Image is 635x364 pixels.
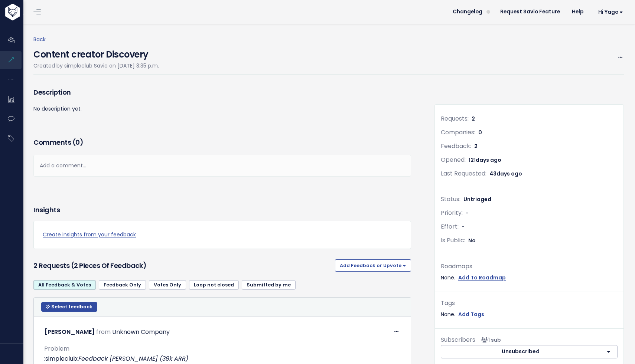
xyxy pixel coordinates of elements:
h3: Comments ( ) [33,137,411,148]
span: Changelog [453,9,482,14]
a: [PERSON_NAME] [45,328,95,336]
h3: Description [33,87,411,98]
p: :simpleclub: [44,354,400,363]
span: Is Public: [441,236,465,245]
div: Roadmaps [441,261,618,272]
div: None. [441,310,618,319]
span: 2 [474,142,478,150]
button: Unsubscribed [441,345,600,358]
div: Unknown Company [112,327,170,338]
span: Requests: [441,114,469,123]
span: - [462,223,465,230]
span: days ago [476,156,501,164]
a: Feedback Only [99,280,146,290]
span: Effort: [441,222,459,231]
span: Status: [441,195,460,203]
span: from [96,328,111,336]
a: Add Tags [458,310,484,319]
h4: Content creator Discovery [33,44,159,61]
img: logo-white.9d6f32f41409.svg [3,4,61,20]
span: Last Requested: [441,169,486,178]
span: 2 [472,115,475,122]
a: Loop not closed [189,280,239,290]
a: Add To Roadmap [458,273,506,282]
a: Request Savio Feature [494,6,566,17]
span: 0 [478,129,482,136]
span: No [468,237,476,244]
a: Back [33,36,46,43]
p: No description yet. [33,104,411,114]
button: Select feedback [41,302,97,312]
a: Create insights from your feedback [43,230,402,239]
a: Help [566,6,589,17]
span: Feedback: [441,142,471,150]
span: Priority: [441,209,463,217]
div: Tags [441,298,618,309]
h3: 2 Requests (2 pieces of Feedback) [33,260,332,271]
span: Untriaged [463,196,491,203]
a: All Feedback & Votes [33,280,96,290]
span: Created by simpleclub Savio on [DATE] 3:35 p.m. [33,62,159,69]
h3: Insights [33,205,60,215]
span: Companies: [441,128,475,137]
span: Select feedback [51,304,92,310]
span: Subscribers [441,335,475,344]
em: Feedback [PERSON_NAME] (38k ARR) [78,354,188,363]
button: Add Feedback or Upvote [335,259,411,271]
a: Votes Only [149,280,186,290]
a: Submitted by me [242,280,296,290]
span: Hi Yago [598,9,623,15]
span: 0 [75,138,80,147]
span: - [466,209,469,217]
span: Problem [44,344,69,353]
span: days ago [496,170,522,177]
span: 121 [469,156,501,164]
a: Hi Yago [589,6,629,18]
span: Opened: [441,155,466,164]
span: <p><strong>Subscribers</strong><br><br> - Dmitry Khromov<br> </p> [478,336,501,344]
div: None. [441,273,618,282]
div: Add a comment... [33,155,411,177]
span: 43 [489,170,522,177]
